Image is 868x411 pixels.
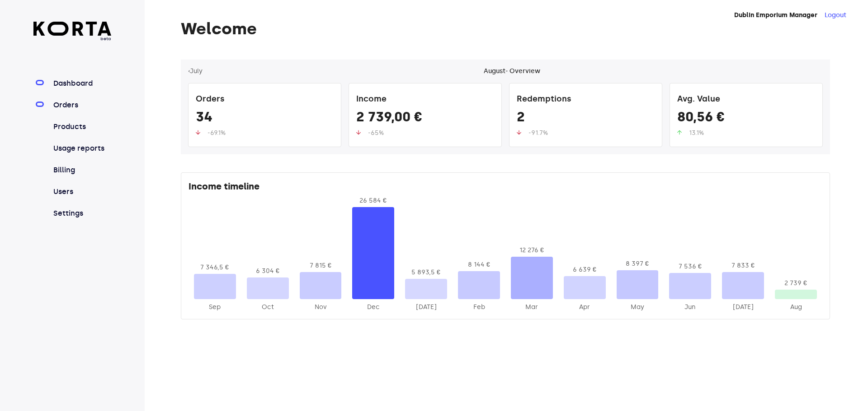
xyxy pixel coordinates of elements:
[352,196,394,205] div: 26 584 €
[689,129,704,137] span: 13.1%
[677,109,815,129] div: 80,56 €
[669,262,711,271] div: 7 536 €
[511,246,553,255] div: 12 276 €
[196,91,334,109] div: Orders
[189,180,822,196] div: Income timeline
[196,109,334,129] div: 34
[484,67,540,76] div: August - Overview
[825,11,846,20] button: Logout
[722,303,764,312] div: 2025-Jul
[511,303,553,312] div: 2025-Mar
[194,263,236,272] div: 7 346,5 €
[52,186,112,197] a: Users
[300,261,342,270] div: 7 815 €
[52,165,112,175] a: Billing
[528,129,548,137] span: -91.7%
[33,22,112,36] img: Korta
[775,303,817,312] div: 2025-Aug
[405,268,447,277] div: 5 893,5 €
[617,259,659,268] div: 8 397 €
[52,100,112,111] a: Orders
[188,67,203,76] button: ‹July
[52,208,112,219] a: Settings
[677,130,682,135] img: up
[368,129,384,137] span: -65%
[247,303,289,312] div: 2024-Oct
[52,121,112,132] a: Products
[356,91,494,109] div: Income
[517,91,655,109] div: Redemptions
[722,261,764,270] div: 7 833 €
[181,20,830,38] h1: Welcome
[775,279,817,288] div: 2 739 €
[196,130,200,135] img: up
[405,303,447,312] div: 2025-Jan
[247,267,289,276] div: 6 304 €
[458,260,500,269] div: 8 144 €
[564,265,606,274] div: 6 639 €
[52,143,112,154] a: Usage reports
[734,11,817,19] strong: Dublin Emporium Manager
[517,109,655,129] div: 2
[564,303,606,312] div: 2025-Apr
[194,303,236,312] div: 2024-Sep
[300,303,342,312] div: 2024-Nov
[517,130,521,135] img: up
[356,109,494,129] div: 2 739,00 €
[352,303,394,312] div: 2024-Dec
[677,91,815,109] div: Avg. Value
[52,78,112,89] a: Dashboard
[669,303,711,312] div: 2025-Jun
[33,36,112,42] span: beta
[33,22,112,42] a: beta
[458,303,500,312] div: 2025-Feb
[356,130,361,135] img: up
[617,303,659,312] div: 2025-May
[208,129,226,137] span: -69.1%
